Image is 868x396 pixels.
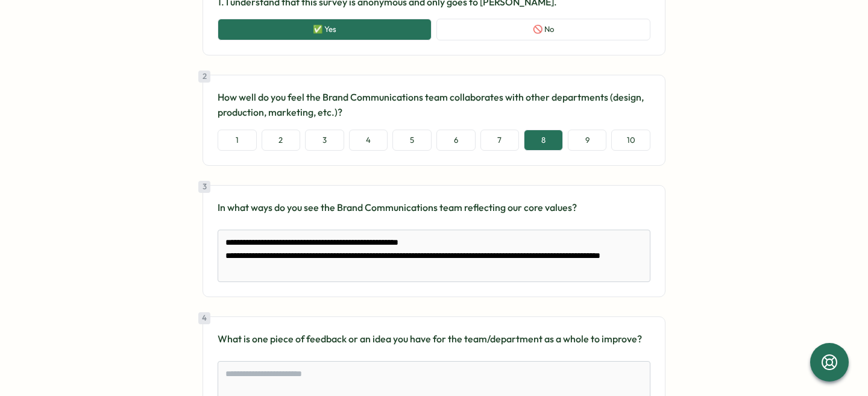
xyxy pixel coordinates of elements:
[436,130,476,151] button: 6
[349,130,388,151] button: 4
[480,130,520,151] button: 7
[568,130,607,151] button: 9
[198,312,210,324] div: 4
[198,181,210,193] div: 3
[524,130,563,151] button: 8
[218,90,650,120] p: How well do you feel the Brand Communications team collaborates with other departments (design, p...
[392,130,432,151] button: 5
[218,332,650,347] p: What is one piece of feedback or an idea you have for the team/department as a whole to improve?
[611,130,650,151] button: 10
[305,130,344,151] button: 3
[218,130,257,151] button: 1
[218,19,432,40] button: ✅ Yes
[436,19,650,40] button: 🚫 No
[262,130,301,151] button: 2
[218,200,650,215] p: In what ways do you see the Brand Communications team reflecting our core values?
[198,71,210,83] div: 2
